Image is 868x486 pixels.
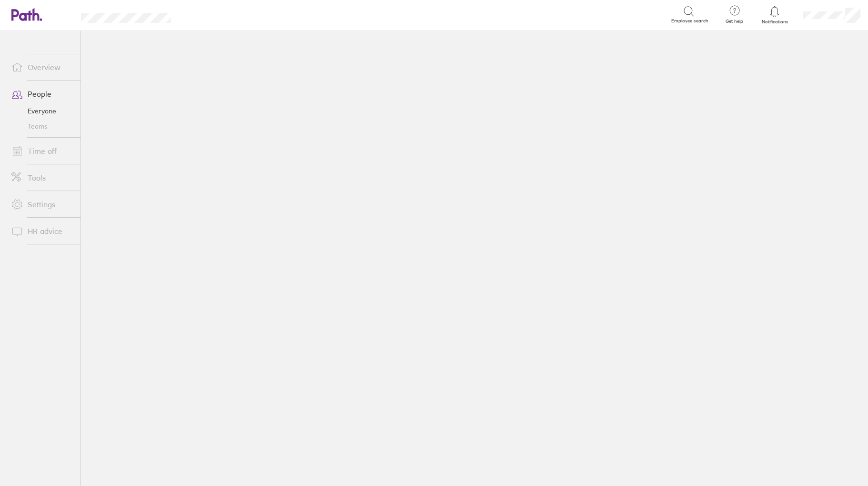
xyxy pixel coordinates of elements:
span: Notifications [759,19,790,25]
a: HR advice [4,222,81,241]
a: Everyone [4,103,81,119]
a: Tools [4,168,81,187]
span: Get help [719,19,750,24]
a: Teams [4,119,81,134]
a: Time off [4,142,81,161]
span: Employee search [671,18,708,24]
a: Notifications [759,5,790,25]
a: Overview [4,58,81,77]
a: Settings [4,195,81,214]
a: People [4,84,81,103]
div: Search [197,10,221,19]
